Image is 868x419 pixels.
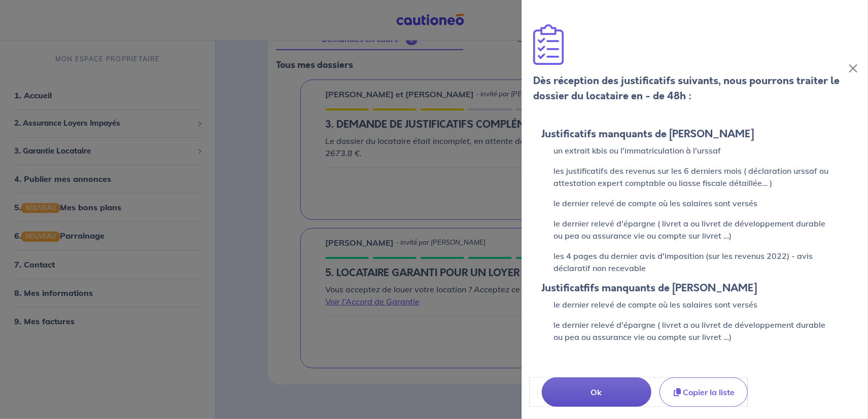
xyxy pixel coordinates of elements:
[659,377,748,407] button: Copier la liste
[542,165,848,189] p: les justificatifs des revenus sur les 6 derniers mois ( déclaration urssaf ou attestation expert ...
[542,128,848,140] h5: Justificatifs manquants de [PERSON_NAME]
[542,298,848,311] p: le dernier relevé de compte où les salaires sont versés
[534,73,847,104] p: Dès réception des justificatifs suivants, nous pourrons traiter le dossier du locataire en - de 4...
[567,386,627,398] p: Ok
[542,282,848,294] h5: Justificatfifs manquants de [PERSON_NAME]
[542,319,848,343] p: le dernier relevé d'épargne ( livret a ou livret de développement durable ou pea ou assurance vie...
[542,250,848,274] p: les 4 pages du dernier avis d'imposition (sur les revenus 2022) - avis déclaratif non recevable
[846,60,860,77] button: Close
[542,144,848,157] p: un extrait kbis ou l'immatriculation à l'urssaf
[542,377,651,407] button: Ok
[542,197,848,209] p: le dernier relevé de compte où les salaires sont versés
[542,217,848,242] p: le dernier relevé d'épargne ( livret a ou livret de développement durable ou pea ou assurance vie...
